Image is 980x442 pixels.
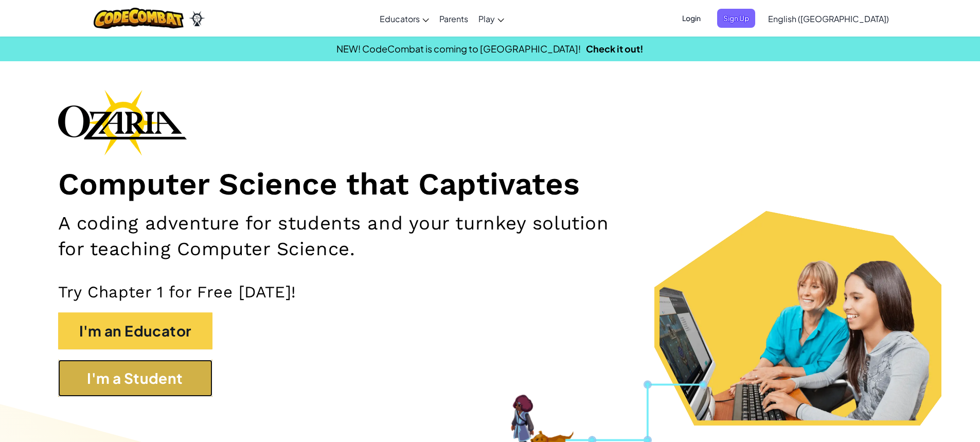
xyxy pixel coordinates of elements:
a: Play [473,5,509,32]
h2: A coding adventure for students and your turnkey solution for teaching Computer Science. [58,210,637,261]
a: English ([GEOGRAPHIC_DATA]) [763,5,894,32]
a: Educators [375,5,434,32]
img: Ozaria branding logo [58,90,187,155]
img: CodeCombat logo [94,8,184,29]
a: Parents [434,5,473,32]
h1: Computer Science that Captivates [58,166,922,203]
span: NEW! CodeCombat is coming to [GEOGRAPHIC_DATA]! [336,43,581,55]
span: Educators [380,13,420,24]
button: I'm an Educator [58,312,212,349]
button: Sign Up [717,9,755,28]
a: Check it out! [586,43,644,55]
span: English ([GEOGRAPHIC_DATA]) [768,13,889,24]
p: Try Chapter 1 for Free [DATE]! [58,282,922,302]
img: Ozaria [189,11,205,26]
span: Play [478,13,495,24]
button: Login [676,9,707,28]
button: I'm a Student [58,360,212,397]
